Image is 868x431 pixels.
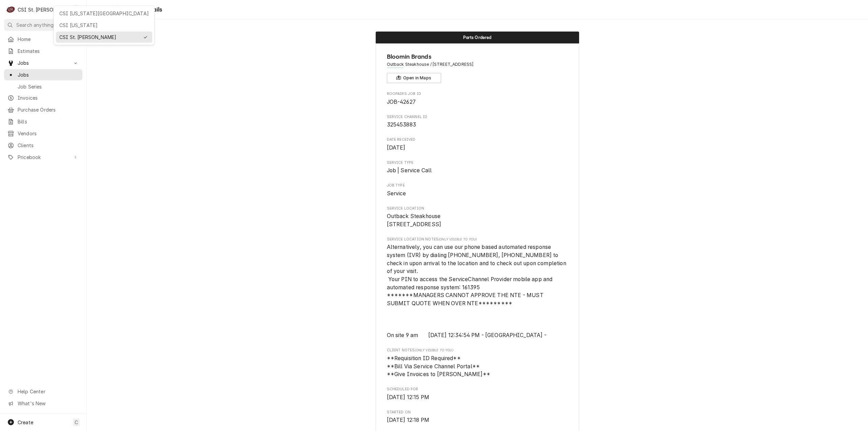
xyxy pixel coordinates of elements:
span: Jobs [18,71,79,78]
div: CSI St. [PERSON_NAME] [59,34,139,41]
div: CSI [US_STATE] [59,22,149,29]
div: CSI [US_STATE][GEOGRAPHIC_DATA] [59,10,149,17]
a: Go to Job Series [4,81,82,92]
span: Job Series [18,83,79,90]
a: Go to Jobs [4,69,82,80]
